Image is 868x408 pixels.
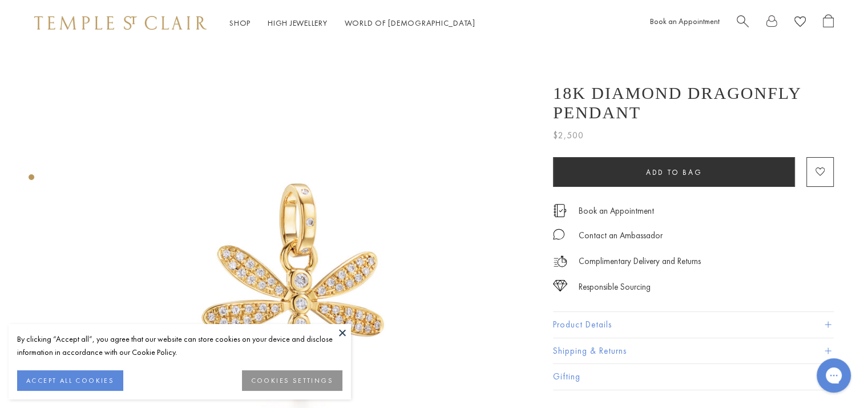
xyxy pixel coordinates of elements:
[345,18,475,28] a: World of [DEMOGRAPHIC_DATA]World of [DEMOGRAPHIC_DATA]
[811,354,857,397] iframe: Gorgias live chat messenger
[229,16,475,30] nav: Main navigation
[553,312,834,338] button: Product Details
[29,171,34,189] div: Product gallery navigation
[579,205,654,217] a: Book an Appointment
[579,229,663,243] div: Contact an Ambassador
[553,229,564,240] img: MessageIcon-01_2.svg
[553,364,834,390] button: Gifting
[650,16,720,26] a: Book an Appointment
[553,157,795,187] button: Add to bag
[646,167,702,177] span: Add to bag
[34,16,207,30] img: Temple St. Clair
[579,254,701,269] p: Complimentary Delivery and Returns
[553,254,567,269] img: icon_delivery.svg
[268,18,328,28] a: High JewelleryHigh Jewellery
[17,333,342,359] div: By clicking “Accept all”, you agree that our website can store cookies on your device and disclos...
[794,14,806,32] a: View Wishlist
[242,370,342,391] button: COOKIES SETTINGS
[823,14,834,32] a: Open Shopping Bag
[553,83,834,122] h1: 18K Diamond Dragonfly Pendant
[553,280,567,291] img: icon_sourcing.svg
[553,128,584,143] span: $2,500
[229,18,251,28] a: ShopShop
[737,14,749,32] a: Search
[553,204,567,217] img: icon_appointment.svg
[17,370,123,391] button: ACCEPT ALL COOKIES
[579,280,651,294] div: Responsible Sourcing
[553,338,834,364] button: Shipping & Returns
